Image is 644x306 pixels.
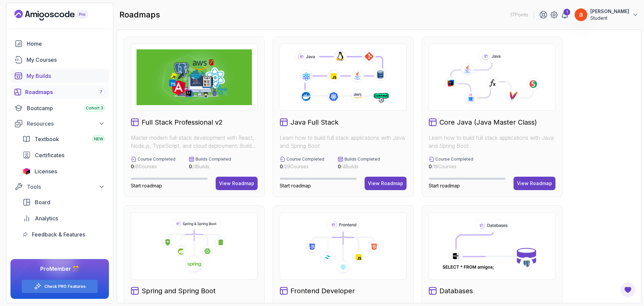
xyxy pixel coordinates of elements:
[429,163,473,170] p: / 18 Courses
[142,286,216,296] h2: Spring and Spring Boot
[18,148,109,162] a: certificates
[18,228,109,241] a: feedback
[216,177,258,190] button: View Roadmap
[290,286,355,296] h2: Frontend Developer
[32,230,85,238] span: Feedback & Features
[344,157,380,162] p: Builds Completed
[10,181,109,193] button: Tools
[35,167,57,175] span: Licenses
[27,40,105,48] div: Home
[590,8,629,15] p: [PERSON_NAME]
[338,163,380,170] p: / 4 Builds
[18,165,109,178] a: licenses
[14,10,103,20] a: Landing page
[27,104,105,112] div: Bootcamp
[18,212,109,225] a: analytics
[286,157,324,162] p: Course Completed
[563,9,570,15] div: 1
[189,164,192,169] span: 0
[35,198,50,206] span: Board
[280,183,311,188] span: Start roadmap
[26,56,105,64] div: My Courses
[25,88,105,96] div: Roadmaps
[620,282,636,298] button: Open Feedback Button
[429,164,432,169] span: 0
[439,286,473,296] h2: Databases
[280,163,324,170] p: / 29 Courses
[510,11,528,18] p: 17 Points
[10,101,109,115] a: bootcamp
[21,279,98,293] button: Check PRO Features
[131,183,162,188] span: Start roadmap
[86,105,103,111] span: Cohort 3
[26,72,105,80] div: My Builds
[119,9,160,20] h2: roadmaps
[280,164,283,169] span: 0
[131,163,175,170] p: / 6 Courses
[35,214,58,222] span: Analytics
[18,195,109,209] a: board
[10,69,109,83] a: builds
[138,157,175,162] p: Course Completed
[196,157,231,162] p: Builds Completed
[517,180,552,187] div: View Roadmap
[27,183,105,191] div: Tools
[280,134,407,150] p: Learn how to build full stack applications with Java and Spring Boot
[561,11,569,19] a: 1
[35,151,64,159] span: Certificates
[189,163,231,170] p: / 3 Builds
[338,164,341,169] span: 0
[439,118,537,127] h2: Core Java (Java Master Class)
[219,180,254,187] div: View Roadmap
[18,132,109,146] a: textbook
[365,177,407,190] button: View Roadmap
[10,37,109,50] a: home
[22,168,31,175] img: jetbrains icon
[131,164,134,169] span: 0
[10,53,109,67] a: courses
[368,180,403,187] div: View Roadmap
[514,177,555,190] button: View Roadmap
[429,183,460,188] span: Start roadmap
[27,120,105,128] div: Resources
[10,118,109,130] button: Resources
[574,8,639,21] button: user profile image[PERSON_NAME]Student
[35,135,59,143] span: Textbook
[429,134,555,150] p: Learn how to build full stack applications with Java and Spring Boot
[94,136,103,142] span: NEW
[575,8,587,21] img: user profile image
[131,134,258,150] p: Master modern full-stack development with React, Node.js, TypeScript, and cloud deployment. Build...
[44,284,86,289] a: Check PRO Features
[590,15,629,21] p: Student
[142,118,223,127] h2: Full Stack Professional v2
[435,157,473,162] p: Course Completed
[100,89,102,95] span: 7
[10,85,109,99] a: roadmaps
[137,49,252,105] img: Full Stack Professional v2
[290,118,338,127] h2: Java Full Stack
